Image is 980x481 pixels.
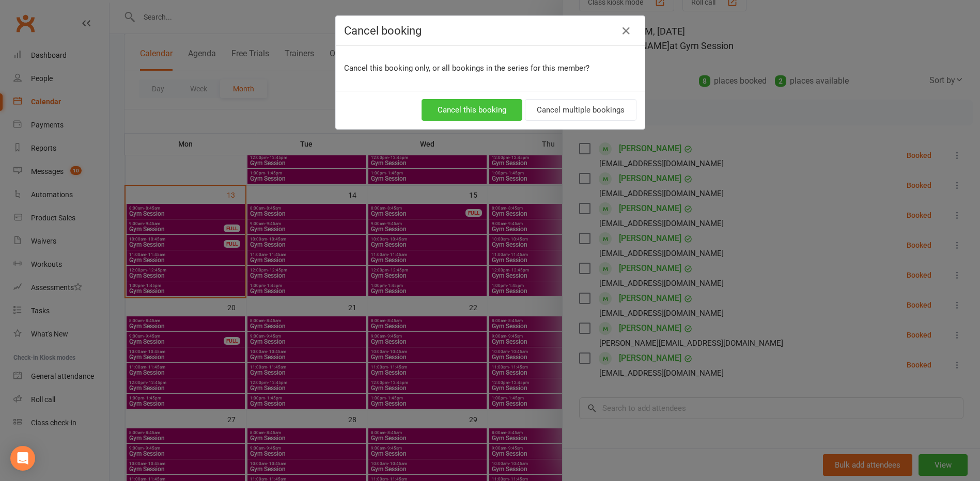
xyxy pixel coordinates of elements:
button: Cancel this booking [422,99,522,121]
button: Close [618,23,634,39]
h4: Cancel booking [344,24,636,37]
p: Cancel this booking only, or all bookings in the series for this member? [344,62,636,74]
div: Open Intercom Messenger [10,446,35,471]
button: Cancel multiple bookings [525,99,636,121]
